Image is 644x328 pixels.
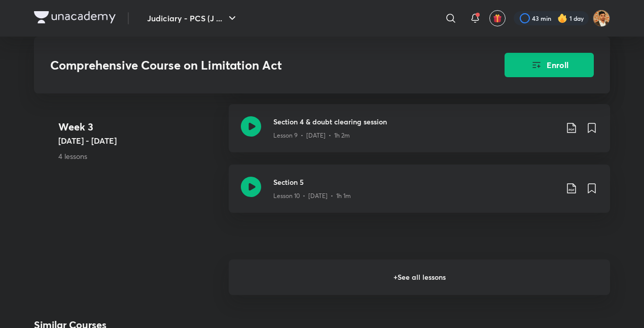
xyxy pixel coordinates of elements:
img: streak [557,13,567,23]
h3: Section 5 [273,177,557,187]
a: Section 4 & doubt clearing sessionLesson 9 • [DATE] • 1h 2m [229,104,610,165]
h3: Section 4 & doubt clearing session [273,116,557,127]
h5: [DATE] - [DATE] [58,135,221,147]
h3: Comprehensive Course on Limitation Act [50,58,447,73]
a: Company Logo [34,11,116,26]
p: Lesson 10 • [DATE] • 1h 1m [273,191,351,201]
p: 4 lessons [58,151,221,161]
h6: + See all lessons [229,259,610,295]
p: Lesson 9 • [DATE] • 1h 2m [273,131,350,140]
button: avatar [489,10,506,26]
a: Section 5Lesson 10 • [DATE] • 1h 1m [229,165,610,225]
img: avatar [493,14,502,23]
img: Ashish Chhawari [593,10,610,27]
img: Company Logo [34,11,116,23]
h4: Week 3 [58,119,221,135]
button: Enroll [505,53,594,77]
button: Judiciary - PCS (J ... [141,8,244,28]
